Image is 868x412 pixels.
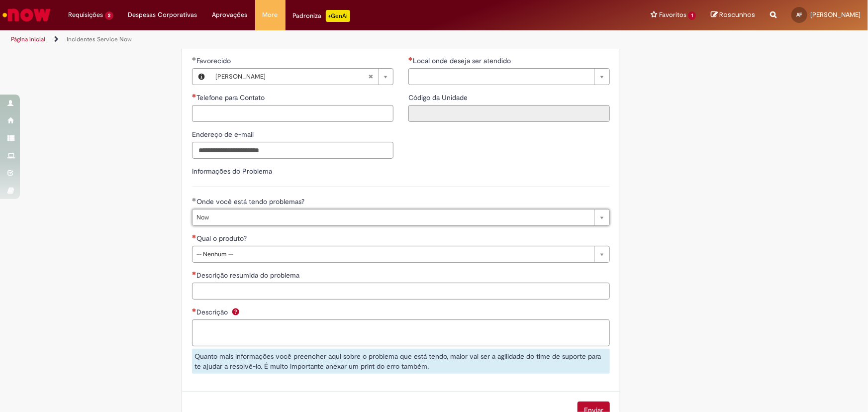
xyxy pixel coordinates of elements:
[7,30,571,49] ul: Trilhas de página
[711,10,755,20] a: Rascunhos
[408,105,610,122] input: Código da Unidade
[192,94,196,98] span: Necessários
[196,209,589,225] span: Now
[797,11,802,18] span: AF
[215,69,368,85] span: [PERSON_NAME]
[688,11,696,20] span: 1
[196,56,233,65] span: Favorecido, Alan Farias
[408,57,413,61] span: Necessários
[192,308,196,312] span: Necessários
[212,10,248,20] span: Aprovações
[193,69,210,85] button: Favorecido, Visualizar este registro Alan Farias
[192,271,196,275] span: Necessários
[196,234,249,243] span: Qual o produto?
[192,234,196,238] span: Necessários
[196,246,589,262] span: -- Nenhum --
[210,69,393,85] a: [PERSON_NAME]Limpar campo Favorecido
[326,10,350,22] p: +GenAi
[413,56,513,65] span: Necessários - Local onde deseja ser atendido
[192,57,196,61] span: Obrigatório Preenchido
[192,349,610,374] div: Quanto mais informações você preencher aqui sobre o problema que está tendo, maior vai ser a agil...
[719,10,755,19] span: Rascunhos
[68,10,103,20] span: Requisições
[1,5,52,25] img: ServiceNow
[67,35,132,43] a: Incidentes Service Now
[293,10,350,22] div: Padroniza
[196,93,267,102] span: Telefone para Contato
[196,271,301,280] span: Descrição resumida do problema
[408,93,470,103] label: Somente leitura - Código da Unidade
[128,10,197,20] span: Despesas Corporativas
[659,10,686,20] span: Favoritos
[192,198,196,202] span: Obrigatório Preenchido
[196,197,306,206] span: Onde você está tendo problemas?
[192,319,610,346] textarea: Descrição
[363,69,378,85] abbr: Limpar campo Favorecido
[263,10,278,20] span: More
[105,11,113,20] span: 2
[192,283,610,300] input: Descrição resumida do problema
[11,35,45,43] a: Página inicial
[192,105,393,122] input: Telefone para Contato
[192,167,272,176] label: Informações do Problema
[192,142,393,159] input: Endereço de e-mail
[196,308,230,316] span: Descrição
[192,130,256,139] span: Endereço de e-mail
[810,10,861,19] span: [PERSON_NAME]
[230,308,242,315] span: Ajuda para Descrição
[408,68,610,85] a: Limpar campo Local onde deseja ser atendido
